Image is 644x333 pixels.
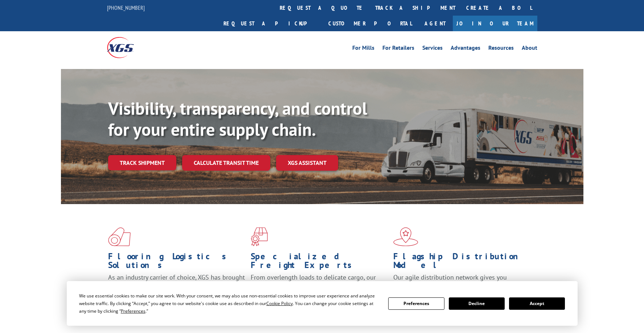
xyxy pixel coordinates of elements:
[417,16,453,31] a: Agent
[108,97,367,141] b: Visibility, transparency, and control for your entire supply chain.
[108,227,131,246] img: xgs-icon-total-supply-chain-intelligence-red
[108,155,176,170] a: Track shipment
[182,155,270,171] a: Calculate transit time
[108,273,245,299] span: As an industry carrier of choice, XGS has brought innovation and dedication to flooring logistics...
[509,297,565,310] button: Accept
[67,281,578,326] div: Cookie Consent Prompt
[251,227,268,246] img: xgs-icon-focused-on-flooring-red
[388,297,444,310] button: Preferences
[393,227,418,246] img: xgs-icon-flagship-distribution-model-red
[382,45,414,53] a: For Retailers
[266,300,293,306] span: Cookie Policy
[449,297,505,310] button: Decline
[108,252,245,273] h1: Flooring Logistics Solutions
[79,292,380,315] div: We use essential cookies to make our site work. With your consent, we may also use non-essential ...
[453,16,537,31] a: Join Our Team
[451,45,480,53] a: Advantages
[488,45,514,53] a: Resources
[522,45,537,53] a: About
[352,45,374,53] a: For Mills
[393,273,527,290] span: Our agile distribution network gives you nationwide inventory management on demand.
[276,155,338,171] a: XGS ASSISTANT
[121,308,145,314] span: Preferences
[393,252,530,273] h1: Flagship Distribution Model
[107,4,145,11] a: [PHONE_NUMBER]
[422,45,443,53] a: Services
[323,16,417,31] a: Customer Portal
[218,16,323,31] a: Request a pickup
[251,273,388,305] p: From overlength loads to delicate cargo, our experienced staff knows the best way to move your fr...
[251,252,388,273] h1: Specialized Freight Experts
